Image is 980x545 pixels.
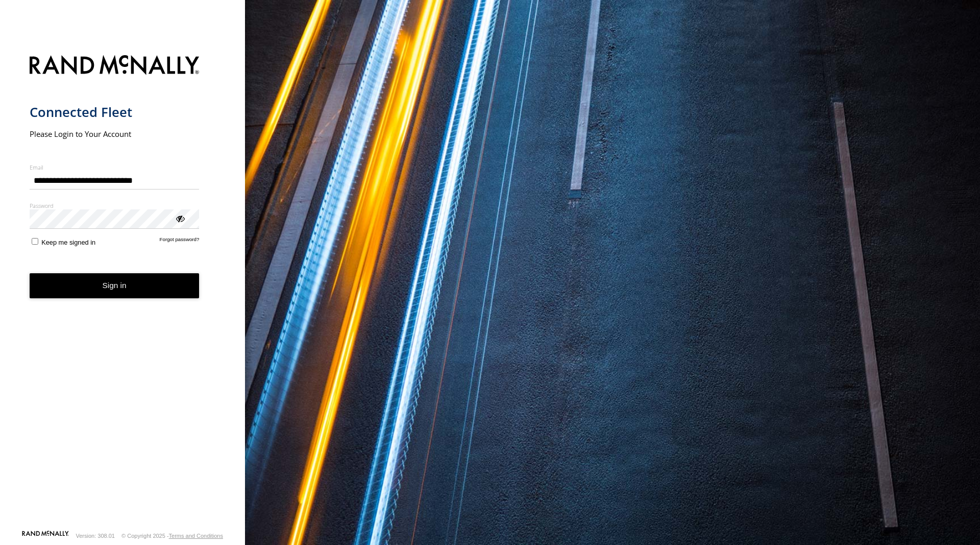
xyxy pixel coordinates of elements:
[30,129,200,139] h2: Please Login to Your Account
[41,239,95,246] span: Keep me signed in
[30,163,200,171] label: Email
[30,202,200,209] label: Password
[30,273,200,298] button: Sign in
[30,104,200,121] h1: Connected Fleet
[32,238,38,245] input: Keep me signed in
[160,236,200,246] a: Forgot password?
[169,533,223,539] a: Terms and Conditions
[22,531,69,541] a: Visit our Website
[30,49,216,530] form: main
[76,533,115,539] div: Version: 308.01
[121,533,223,539] div: © Copyright 2025 -
[30,53,200,79] img: Rand McNally
[175,213,185,223] div: ViewPassword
